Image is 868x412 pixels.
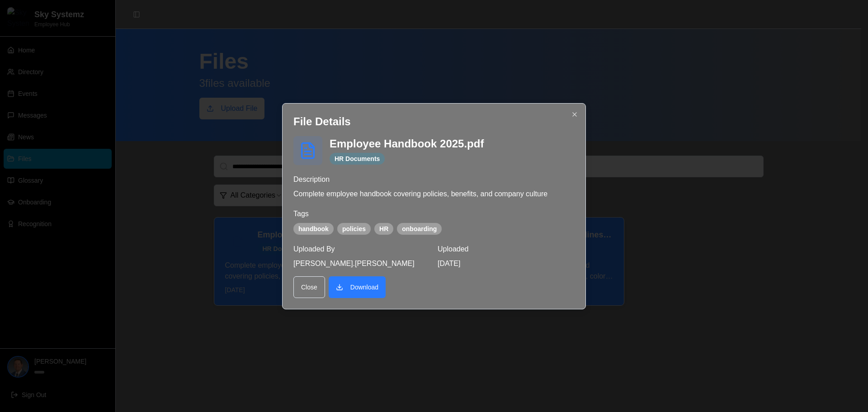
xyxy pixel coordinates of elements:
[438,258,575,269] p: [DATE]
[293,114,575,129] h2: File Details
[330,137,575,151] h3: Employee Handbook 2025.pdf
[293,210,309,218] label: Tags
[293,223,334,235] div: handbook
[293,175,330,183] label: Description
[293,276,325,298] button: Close
[374,223,393,235] div: HR
[397,223,442,235] div: onboarding
[293,189,575,199] p: Complete employee handbook covering policies, benefits, and company culture
[330,153,385,165] div: HR Documents
[337,223,371,235] div: policies
[329,276,386,298] a: Download
[438,245,469,253] label: Uploaded
[293,258,430,269] p: [PERSON_NAME].[PERSON_NAME]
[293,245,335,253] label: Uploaded By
